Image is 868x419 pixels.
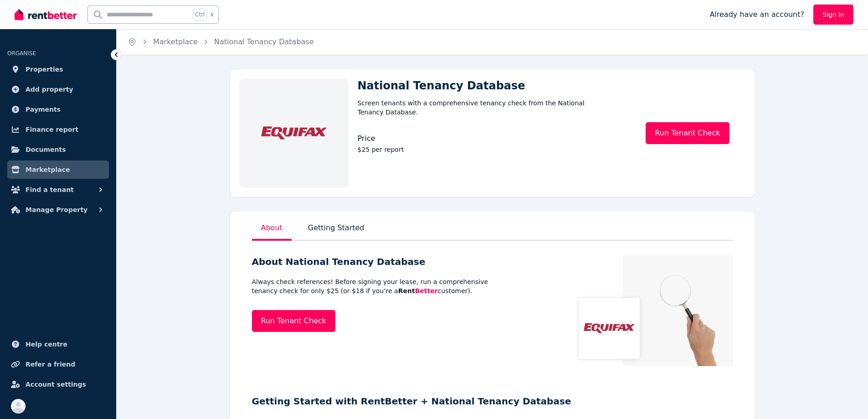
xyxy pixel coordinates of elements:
span: Marketplace [26,164,70,175]
span: ORGANISE [7,50,36,57]
img: National Tenancy Database [261,119,327,144]
nav: Breadcrumb [117,29,324,55]
b: Rent [398,287,438,295]
span: Finance report [26,124,78,135]
a: Finance report [7,120,109,139]
a: Account settings [7,375,109,393]
a: Payments [7,100,109,119]
a: Help centre [7,335,109,353]
button: Find a tenant [7,181,109,199]
span: Better [415,287,438,295]
p: Getting Started [306,221,366,241]
a: National Tenancy Database [214,37,313,46]
span: k [211,11,214,18]
span: $25 per report [358,146,404,153]
a: Add property [7,80,109,98]
p: About [252,221,292,241]
a: Sign In [813,5,853,25]
p: Always check references! Before signing your lease, run a comprehensive tenancy check for only $2... [252,277,514,295]
h1: National Tenancy Database [358,78,591,93]
h5: About National Tenancy Database [252,255,514,268]
a: Marketplace [153,37,198,46]
a: Marketplace [7,160,109,179]
span: Ctrl [193,9,207,21]
span: Documents [26,144,66,155]
img: National Tenancy Database [573,255,733,366]
img: RentBetter [15,8,77,21]
button: Manage Property [7,201,109,219]
span: Manage Property [26,204,87,215]
span: Find a tenant [26,184,74,195]
p: Getting Started with RentBetter + National Tenancy Database [252,395,733,408]
span: Add property [26,84,73,95]
span: Account settings [26,379,86,390]
p: Price [358,133,447,144]
a: Run Tenant Check [252,310,335,332]
span: Already have an account? [709,9,804,20]
span: Properties [26,64,63,75]
span: Payments [26,104,61,115]
span: Refer a friend [26,359,75,370]
a: Properties [7,60,109,78]
a: Run Tenant Check [646,122,729,144]
a: Refer a friend [7,355,109,373]
a: Documents [7,140,109,159]
span: Help centre [26,339,67,350]
p: Screen tenants with a comprehensive tenancy check from the National Tenancy Database. [358,98,591,117]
